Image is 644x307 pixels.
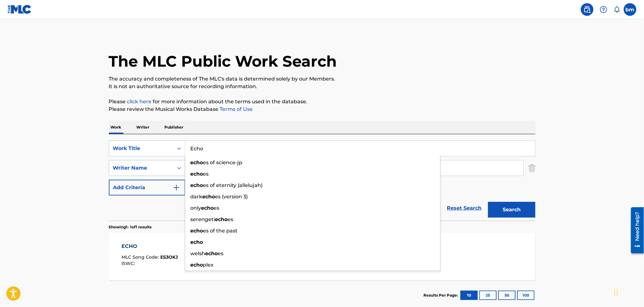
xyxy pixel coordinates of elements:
span: es [214,205,220,211]
p: The accuracy and completeness of The MLC's data is determined solely by our Members. [109,75,535,83]
p: Writer [135,121,151,134]
img: search [583,6,591,13]
span: es (version 3) [215,194,248,200]
img: MLC Logo [8,5,32,14]
img: Delete Criterion [529,160,535,176]
span: welsh [191,250,205,256]
a: Public Search [581,3,594,16]
p: Publisher [163,121,186,134]
strong: echo [203,194,215,200]
span: es of eternity (allelujah) [203,182,263,188]
p: Please for more information about the terms used in the database. [109,98,535,105]
a: Reset Search [444,201,485,215]
span: es of the past [203,228,238,234]
p: Results Per Page: [424,292,460,298]
p: Work [109,121,123,134]
img: help [600,6,607,13]
a: click here [127,99,152,105]
a: ECHOMLC Song Code:ES3OKJISWC:Writers (3)[PERSON_NAME], [PERSON_NAME], [PERSON_NAME]Recording Arti... [109,233,535,280]
strong: echo [205,250,218,256]
div: User Menu [624,3,636,16]
button: 100 [517,291,535,300]
strong: echo [191,182,203,188]
span: serengeti [191,216,215,222]
strong: echo [191,228,203,234]
form: Search Form [109,141,535,221]
div: Notifications [614,6,620,13]
button: Add Criteria [109,180,185,196]
span: plex [203,262,214,268]
span: dark [191,194,203,200]
span: es [228,216,233,222]
a: Terms of Use [219,106,253,112]
div: Work Title [113,145,170,152]
strong: echo [191,171,203,177]
button: Search [488,202,535,218]
div: Drag [614,283,618,302]
iframe: Resource Center [626,205,644,256]
button: 10 [460,291,478,300]
p: Showing 1 - 1 of 1 results [109,224,152,230]
iframe: Chat Widget [612,277,644,307]
span: es of science-jp [203,160,243,166]
div: Writer Name [113,164,170,172]
p: It is not an authoritative source for recording information. [109,83,535,90]
div: ECHO [121,243,178,250]
span: only [191,205,201,211]
strong: echo [191,262,203,268]
span: es [203,171,209,177]
span: es [218,250,224,256]
h1: The MLC Public Work Search [109,52,337,71]
div: Help [597,3,610,16]
button: 25 [479,291,497,300]
strong: echo [201,205,214,211]
img: 9d2ae6d4665cec9f34b9.svg [173,184,180,191]
strong: echo [215,216,228,222]
p: Please review the Musical Works Database [109,105,535,113]
span: MLC Song Code : [121,254,160,260]
strong: echo [191,160,203,166]
span: ES3OKJ [160,254,178,260]
strong: echo [191,239,203,245]
button: 50 [498,291,516,300]
span: ISWC : [121,261,136,266]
